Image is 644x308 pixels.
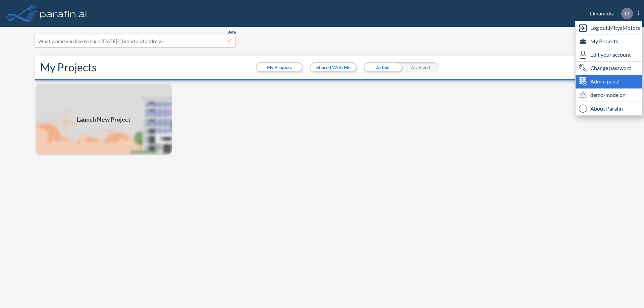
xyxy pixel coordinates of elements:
div: Admin panel [576,75,642,88]
div: Change password [576,62,642,75]
a: Launch New Project [35,83,172,156]
img: add [35,83,172,156]
span: demo-mode on [590,91,626,99]
div: About Parafin [576,102,642,115]
div: Archived [401,62,439,72]
div: Log out [576,21,642,35]
span: Admin panel [590,77,620,85]
button: My Projects [257,63,302,71]
img: logo [39,7,88,20]
div: My Projects [576,35,642,48]
span: Beta [227,29,236,35]
div: Active [364,62,401,72]
div: Edit user [576,48,642,62]
span: Log out, MityaMotors [590,24,640,32]
span: Launch New Project [77,115,130,124]
button: Shared With Me [311,63,356,71]
div: Dinamicka [580,8,639,19]
h2: My Projects [40,61,97,74]
p: D [625,10,629,16]
div: demo-mode on [576,88,642,102]
span: My Projects [590,37,618,45]
span: Edit your account [590,51,631,59]
span: i [579,105,587,113]
span: About Parafin [590,105,623,113]
span: Change password [590,64,632,72]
